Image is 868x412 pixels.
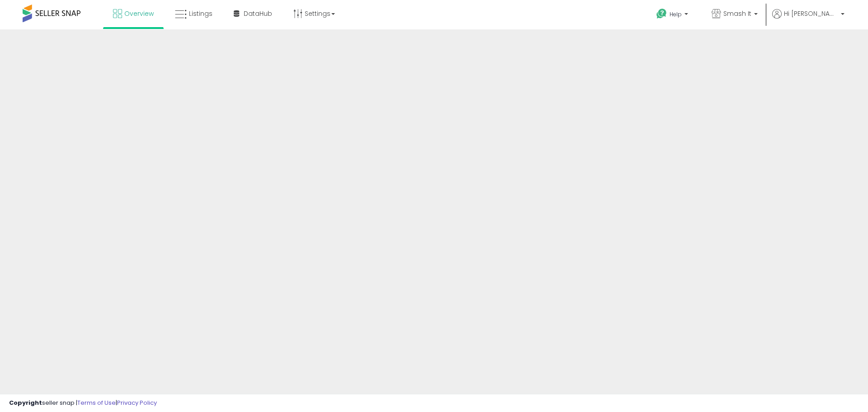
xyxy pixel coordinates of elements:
a: Terms of Use [77,398,116,407]
span: Listings [189,9,212,18]
a: Hi [PERSON_NAME] [772,9,844,29]
a: Help [649,1,697,29]
span: Smash It [723,9,751,18]
span: Hi [PERSON_NAME] [784,9,838,18]
span: Help [670,10,682,18]
div: seller snap | | [9,399,157,407]
i: Get Help [656,8,667,19]
span: Overview [124,9,154,18]
a: Privacy Policy [117,398,157,407]
strong: Copyright [9,398,42,407]
span: DataHub [244,9,272,18]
